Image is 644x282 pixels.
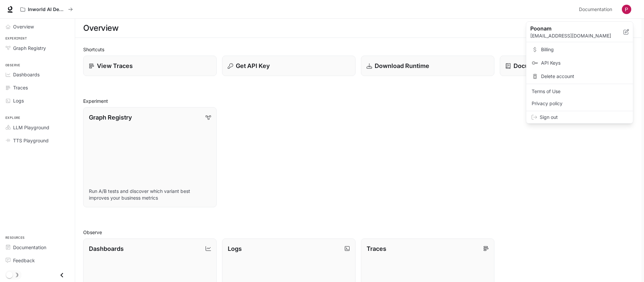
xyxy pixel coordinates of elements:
[541,73,628,80] span: Delete account
[526,111,633,123] div: Sign out
[541,60,628,66] span: API Keys
[528,85,632,97] a: Terms of Use
[526,22,633,42] div: Poonam[EMAIL_ADDRESS][DOMAIN_NAME]
[528,70,632,82] div: Delete account
[530,24,613,32] p: Poonam
[528,97,632,110] a: Privacy policy
[528,57,632,69] a: API Keys
[540,114,628,121] span: Sign out
[532,88,628,95] span: Terms of Use
[528,44,632,56] a: Billing
[532,100,628,107] span: Privacy policy
[530,32,624,39] p: [EMAIL_ADDRESS][DOMAIN_NAME]
[541,46,628,53] span: Billing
